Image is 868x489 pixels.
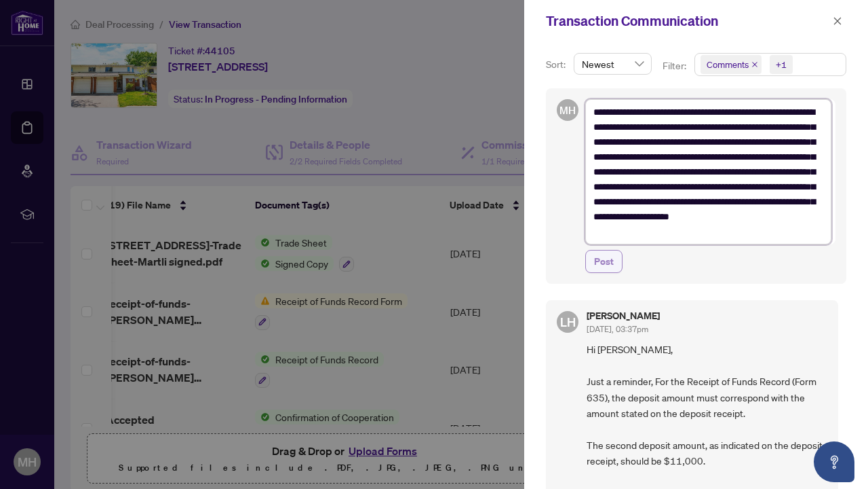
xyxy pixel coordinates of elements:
span: close [751,61,758,68]
span: Newest [582,54,644,74]
div: Transaction Communication [546,11,829,31]
div: +1 [776,58,787,71]
h5: [PERSON_NAME] [587,311,660,321]
span: Comments [701,55,762,74]
span: Post [594,251,614,272]
p: Filter: [663,58,688,73]
span: close [833,16,842,26]
p: Sort: [546,57,568,72]
span: LH [560,312,576,331]
span: MH [559,103,575,118]
button: Open asap [814,441,854,482]
span: [DATE], 03:37pm [587,324,648,334]
span: Comments [707,58,749,71]
button: Post [585,250,623,273]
